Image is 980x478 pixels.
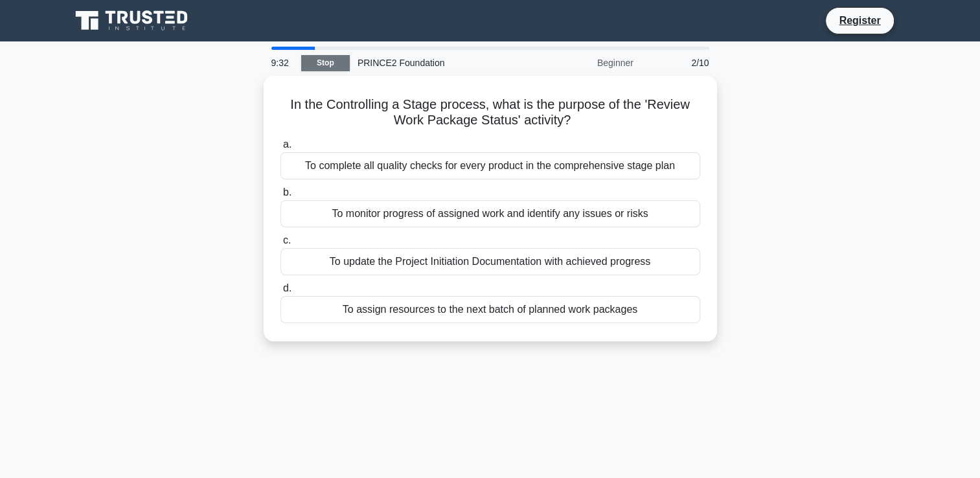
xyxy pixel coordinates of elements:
[280,152,700,179] div: To complete all quality checks for every product in the comprehensive stage plan
[831,12,888,28] a: Register
[283,282,291,293] span: d.
[279,97,701,129] h5: In the Controlling a Stage process, what is the purpose of the 'Review Work Package Status' activ...
[301,55,350,71] a: Stop
[641,50,717,76] div: 2/10
[280,200,700,227] div: To monitor progress of assigned work and identify any issues or risks
[283,139,291,150] span: a.
[280,248,700,275] div: To update the Project Initiation Documentation with achieved progress
[264,50,301,76] div: 9:32
[528,50,641,76] div: Beginner
[280,296,700,323] div: To assign resources to the next batch of planned work packages
[283,234,291,245] span: c.
[350,50,528,76] div: PRINCE2 Foundation
[283,187,291,198] span: b.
